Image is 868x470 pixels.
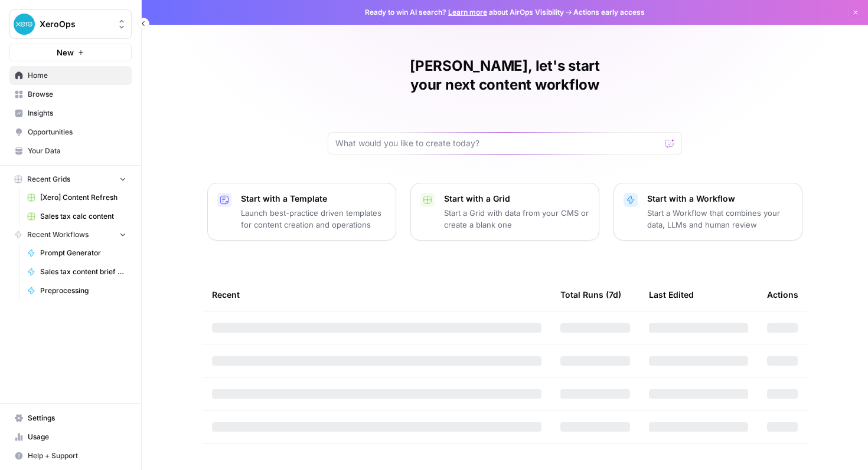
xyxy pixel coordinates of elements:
input: What would you like to create today? [335,137,660,149]
a: Usage [9,428,132,446]
a: Prompt Generator [22,244,132,262]
a: Sales tax calc content [22,207,132,226]
span: Actions early access [573,7,645,18]
a: Learn more [448,8,487,17]
span: Sales tax content brief generator [40,267,126,277]
span: New [57,47,74,58]
span: Preprocessing [40,285,126,296]
div: Last Edited [649,278,694,311]
p: Start with a Template [241,193,386,205]
span: Your Data [28,146,126,156]
span: Help + Support [28,451,126,461]
img: XeroOps Logo [14,14,35,35]
a: Sales tax content brief generator [22,262,132,281]
span: [Xero] Content Refresh [40,192,126,203]
span: Prompt Generator [40,248,126,258]
span: Home [28,70,126,81]
span: Settings [28,413,126,423]
span: Opportunities [28,127,126,137]
p: Start a Workflow that combines your data, LLMs and human review [647,207,792,231]
a: Opportunities [9,123,132,142]
div: Recent [212,278,541,311]
span: Insights [28,108,126,119]
button: Start with a TemplateLaunch best-practice driven templates for content creation and operations [207,183,396,241]
button: Recent Grids [9,170,132,188]
div: Actions [767,278,798,311]
span: Sales tax calc content [40,211,126,222]
span: Recent Workflows [27,229,89,240]
span: Ready to win AI search? about AirOps Visibility [365,7,564,18]
h1: [PERSON_NAME], let's start your next content workflow [328,57,682,94]
a: [Xero] Content Refresh [22,188,132,207]
p: Start with a Workflow [647,193,792,205]
span: Browse [28,89,126,100]
a: Browse [9,85,132,104]
div: Total Runs (7d) [560,278,621,311]
span: Usage [28,432,126,442]
button: Start with a WorkflowStart a Workflow that combines your data, LLMs and human review [614,183,802,241]
button: Workspace: XeroOps [9,9,132,39]
a: Home [9,66,132,85]
p: Start a Grid with data from your CMS or create a blank one [444,207,589,231]
button: New [9,44,132,61]
a: Your Data [9,142,132,160]
p: Start with a Grid [444,193,589,205]
p: Launch best-practice driven templates for content creation and operations [241,207,386,231]
button: Start with a GridStart a Grid with data from your CMS or create a blank one [410,183,599,241]
button: Recent Workflows [9,226,132,244]
span: Recent Grids [27,174,70,185]
button: Help + Support [9,446,132,465]
span: XeroOps [40,18,111,30]
a: Settings [9,409,132,428]
a: Insights [9,104,132,123]
a: Preprocessing [22,281,132,300]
